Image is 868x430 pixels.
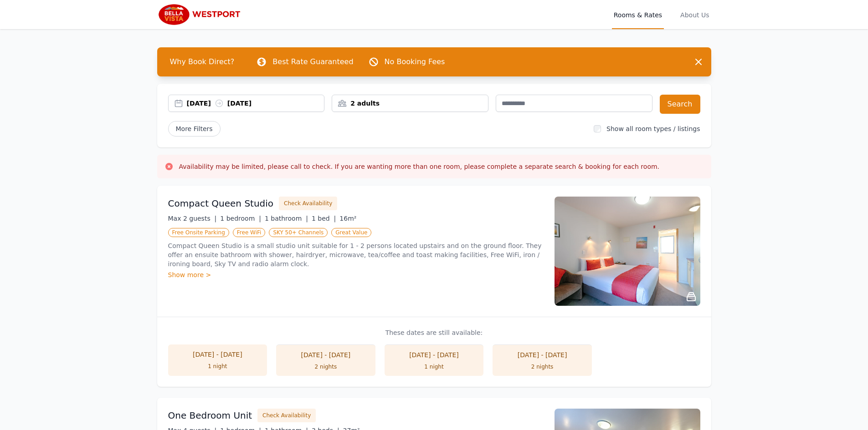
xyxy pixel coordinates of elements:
h3: One Bedroom Unit [168,409,252,422]
span: More Filters [168,121,221,137]
span: 1 bathroom | [265,215,308,222]
h3: Compact Queen Studio [168,197,274,210]
button: Check Availability [279,197,337,210]
span: Great Value [331,228,371,237]
div: 2 adults [332,99,488,108]
div: 2 nights [502,363,583,370]
p: These dates are still available: [168,328,700,337]
span: Max 2 guests | [168,215,217,222]
div: [DATE] - [DATE] [394,350,475,359]
p: Best Rate Guaranteed [272,56,353,67]
button: Search [660,95,700,114]
img: Bella Vista Westport [157,4,245,25]
div: [DATE] - [DATE] [502,350,583,359]
span: 1 bed | [312,215,336,222]
div: Show more > [168,270,544,279]
div: [DATE] - [DATE] [177,350,258,359]
button: Check Availability [257,409,316,422]
div: 1 night [177,363,258,370]
span: 16m² [339,215,356,222]
span: Why Book Direct? [163,53,242,71]
div: [DATE] [DATE] [187,99,324,108]
p: Compact Queen Studio is a small studio unit suitable for 1 - 2 persons located upstairs and on th... [168,241,544,268]
label: Show all room types / listings [606,125,700,132]
p: No Booking Fees [385,56,445,67]
span: 1 bedroom | [220,215,261,222]
span: SKY 50+ Channels [269,228,328,237]
h3: Availability may be limited, please call to check. If you are wanting more than one room, please ... [179,162,660,171]
div: 1 night [394,363,475,370]
div: 2 nights [285,363,366,370]
span: Free Onsite Parking [168,228,229,237]
div: [DATE] - [DATE] [285,350,366,359]
span: Free WiFi [233,228,266,237]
